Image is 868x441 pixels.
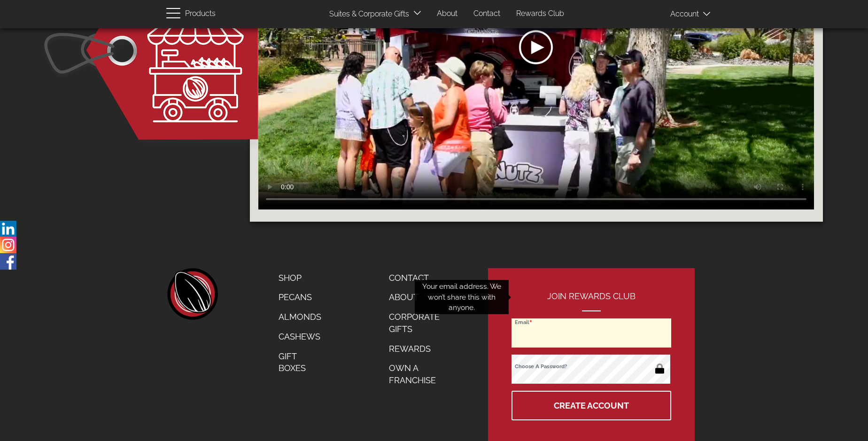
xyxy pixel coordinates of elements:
[382,339,458,359] a: Rewards
[322,5,412,23] a: Suites & Corporate Gifts
[271,327,328,347] a: Cashews
[271,307,328,327] a: Almonds
[430,5,465,23] a: About
[271,347,328,378] a: Gift Boxes
[271,268,328,288] a: Shop
[382,358,458,390] a: Own a Franchise
[509,5,571,23] a: Rewards Club
[166,268,218,320] a: home
[382,268,458,288] a: Contact
[382,287,458,307] a: About
[512,391,671,420] button: Create Account
[271,287,328,307] a: Pecans
[415,280,509,314] div: Your email address. We won’t share this with anyone.
[185,7,216,21] span: Products
[512,318,671,348] input: Email
[382,307,458,339] a: Corporate Gifts
[466,5,507,23] a: Contact
[512,292,671,311] h2: Join Rewards Club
